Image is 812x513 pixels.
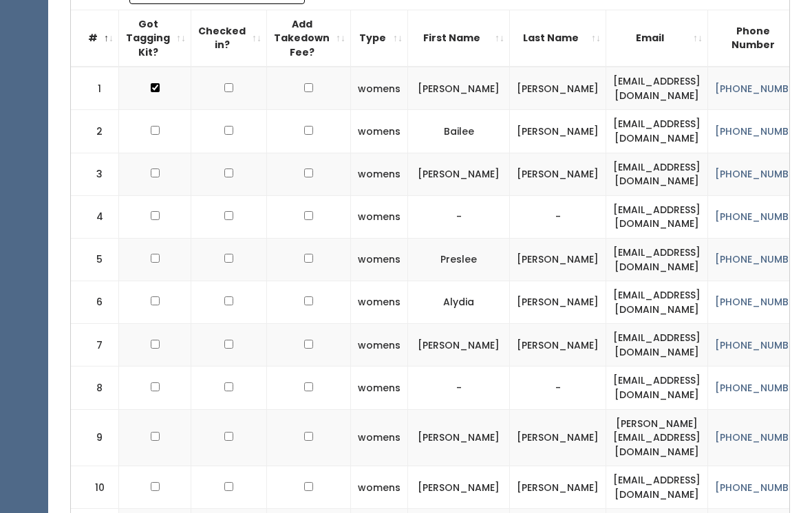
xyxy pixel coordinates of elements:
[191,10,267,67] th: Checked in?: activate to sort column ascending
[408,153,510,195] td: [PERSON_NAME]
[606,324,708,367] td: [EMAIL_ADDRESS][DOMAIN_NAME]
[351,466,408,509] td: womens
[510,367,606,409] td: -
[510,10,606,67] th: Last Name: activate to sort column ascending
[71,367,119,409] td: 8
[267,10,351,67] th: Add Takedown Fee?: activate to sort column ascending
[351,67,408,110] td: womens
[71,238,119,281] td: 5
[606,195,708,238] td: [EMAIL_ADDRESS][DOMAIN_NAME]
[408,466,510,509] td: [PERSON_NAME]
[408,409,510,466] td: [PERSON_NAME]
[351,409,408,466] td: womens
[408,238,510,281] td: Preslee
[71,10,119,67] th: #: activate to sort column descending
[606,10,708,67] th: Email: activate to sort column ascending
[71,324,119,367] td: 7
[71,195,119,238] td: 4
[351,10,408,67] th: Type: activate to sort column ascending
[606,409,708,466] td: [PERSON_NAME][EMAIL_ADDRESS][DOMAIN_NAME]
[715,82,804,96] a: [PHONE_NUMBER]
[510,238,606,281] td: [PERSON_NAME]
[71,281,119,324] td: 6
[715,381,804,395] a: [PHONE_NUMBER]
[510,195,606,238] td: -
[351,110,408,153] td: womens
[71,153,119,195] td: 3
[351,324,408,367] td: womens
[71,409,119,466] td: 9
[715,252,804,266] a: [PHONE_NUMBER]
[715,124,804,138] a: [PHONE_NUMBER]
[71,67,119,110] td: 1
[510,466,606,509] td: [PERSON_NAME]
[351,281,408,324] td: womens
[606,153,708,195] td: [EMAIL_ADDRESS][DOMAIN_NAME]
[119,10,191,67] th: Got Tagging Kit?: activate to sort column ascending
[510,110,606,153] td: [PERSON_NAME]
[510,324,606,367] td: [PERSON_NAME]
[606,281,708,324] td: [EMAIL_ADDRESS][DOMAIN_NAME]
[715,430,804,444] a: [PHONE_NUMBER]
[510,67,606,110] td: [PERSON_NAME]
[351,367,408,409] td: womens
[715,338,804,352] a: [PHONE_NUMBER]
[708,10,812,67] th: Phone Number: activate to sort column ascending
[606,110,708,153] td: [EMAIL_ADDRESS][DOMAIN_NAME]
[606,367,708,409] td: [EMAIL_ADDRESS][DOMAIN_NAME]
[408,67,510,110] td: [PERSON_NAME]
[408,367,510,409] td: -
[408,195,510,238] td: -
[715,481,804,494] a: [PHONE_NUMBER]
[606,238,708,281] td: [EMAIL_ADDRESS][DOMAIN_NAME]
[71,110,119,153] td: 2
[715,295,804,309] a: [PHONE_NUMBER]
[715,210,804,223] a: [PHONE_NUMBER]
[715,167,804,181] a: [PHONE_NUMBER]
[606,466,708,509] td: [EMAIL_ADDRESS][DOMAIN_NAME]
[408,10,510,67] th: First Name: activate to sort column ascending
[510,153,606,195] td: [PERSON_NAME]
[408,110,510,153] td: Bailee
[351,238,408,281] td: womens
[71,466,119,509] td: 10
[351,153,408,195] td: womens
[351,195,408,238] td: womens
[510,281,606,324] td: [PERSON_NAME]
[408,281,510,324] td: Alydia
[510,409,606,466] td: [PERSON_NAME]
[408,324,510,367] td: [PERSON_NAME]
[606,67,708,110] td: [EMAIL_ADDRESS][DOMAIN_NAME]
